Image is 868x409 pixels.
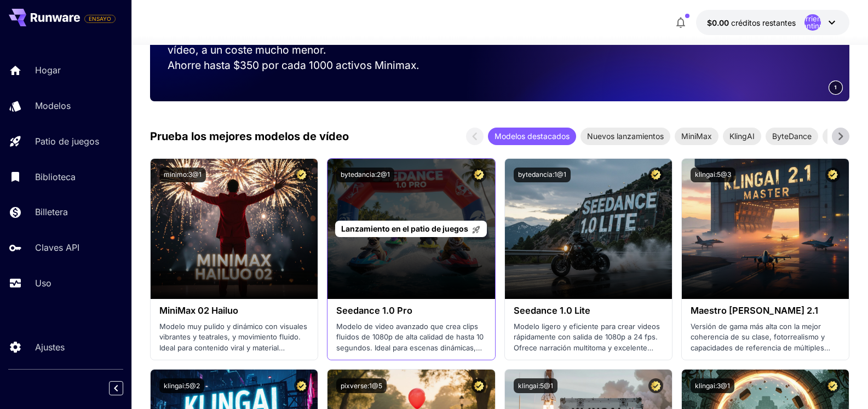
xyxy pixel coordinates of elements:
font: Maestro [PERSON_NAME] 2.1 [691,305,818,316]
img: alt [151,159,318,299]
font: KlingAI [729,131,755,141]
div: KlingAI [723,128,761,145]
font: corriente continua [797,14,828,30]
button: Modelo certificado: examinado para garantizar un rendimiento óptimo e incluye licencia comercial. [294,168,309,182]
font: ENSAYO [89,15,111,22]
font: bytedancia:2@1 [341,170,390,178]
font: Seedance 1.0 Lite [514,305,590,316]
font: Claves API [35,242,79,253]
font: Uso [35,278,51,289]
font: Seedance 1.0 Pro [336,305,412,316]
font: Nuevos lanzamientos [587,131,664,141]
font: ByteDance [772,131,812,141]
span: 1 [834,83,837,91]
font: Ejecute los mejores modelos de vídeo, a un coste mucho menor. [168,27,326,56]
div: Nuevos lanzamientos [580,128,670,145]
button: mínimo:3@1 [159,168,206,182]
button: bytedancia:2@1 [336,168,394,182]
div: Modelos destacados [488,128,576,145]
font: Modelo de video avanzado que crea clips fluidos de 1080p de alta calidad de hasta 10 segundos. Id... [336,322,484,373]
font: Ahorre hasta $350 por cada 1000 activos Minimax. [168,59,419,72]
div: $0.00 [707,17,796,28]
button: klingai:5@2 [159,378,204,393]
font: créditos restantes [731,18,796,27]
font: Modelo ligero y eficiente para crear videos rápidamente con salida de 1080p a 24 fps. Ofrece narr... [514,322,660,363]
button: klingai:3@1 [691,378,734,393]
font: Versión de gama más alta con la mejor coherencia de su clase, fotorrealismo y capacidades de refe... [691,322,830,373]
font: Biblioteca [35,171,76,182]
font: klingai:5@1 [518,382,553,390]
button: bytedancia:1@1 [514,168,571,182]
button: Contraer la barra lateral [109,381,123,395]
button: klingai:5@1 [514,378,557,393]
font: bytedancia:1@1 [518,170,566,178]
font: Modelos destacados [495,131,570,141]
font: klingai:5@3 [695,170,731,178]
div: Contraer la barra lateral [117,378,131,398]
font: klingai:5@2 [164,382,200,390]
font: Modelo muy pulido y dinámico con visuales vibrantes y teatrales, y movimiento fluido. Ideal para ... [159,322,307,363]
img: alt [505,159,672,299]
button: Modelo certificado: examinado para garantizar un rendimiento óptimo e incluye licencia comercial. [294,378,309,393]
span: Agregue su tarjeta de pago para habilitar la funcionalidad completa de la plataforma. [84,12,116,25]
font: mínimo:3@1 [164,170,202,178]
button: Modelo certificado: examinado para garantizar un rendimiento óptimo e incluye licencia comercial. [648,168,663,182]
font: $0.00 [707,18,729,27]
font: MiniMax [681,131,712,141]
font: MiniMax 02 Hailuo [159,305,238,316]
img: alt [682,159,849,299]
button: Modelo certificado: examinado para garantizar un rendimiento óptimo e incluye licencia comercial. [825,168,840,182]
font: pixverse:1@5 [341,382,382,390]
div: MiniMax [675,128,718,145]
font: Hogar [35,65,61,76]
button: Modelo certificado: examinado para garantizar un rendimiento óptimo e incluye licencia comercial. [648,378,663,393]
button: $0.00corriente continua [696,10,849,35]
font: Modelos [35,100,71,111]
font: Billetera [35,206,68,217]
button: Modelo certificado: examinado para garantizar un rendimiento óptimo e incluye licencia comercial. [472,168,486,182]
button: pixverse:1@5 [336,378,387,393]
font: Patio de juegos [35,136,99,147]
font: Lanzamiento en el patio de juegos [341,224,468,233]
font: Ajustes [35,342,65,353]
font: Prueba los mejores modelos de vídeo [150,130,349,143]
font: klingai:3@1 [695,382,730,390]
button: klingai:5@3 [691,168,735,182]
a: Lanzamiento en el patio de juegos [335,221,487,238]
button: Modelo certificado: examinado para garantizar un rendimiento óptimo e incluye licencia comercial. [825,378,840,393]
div: ByteDance [766,128,818,145]
button: Modelo certificado: examinado para garantizar un rendimiento óptimo e incluye licencia comercial. [472,378,486,393]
